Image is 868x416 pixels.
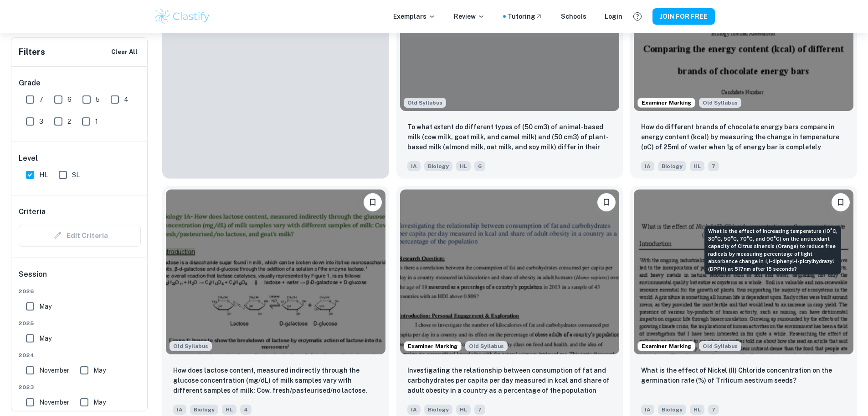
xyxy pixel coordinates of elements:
span: 6 [67,95,72,105]
div: What is the effect of increasing temperature (10°C, 30°C, 50°C, 70°C, and 90°C) on the antioxidan... [704,226,841,274]
span: 4 [124,95,128,105]
span: IA [173,405,186,415]
p: How do different brands of chocolate energy bars compare in energy content (kcal) by measuring th... [641,122,846,153]
a: Tutoring [508,11,543,21]
div: Starting from the May 2025 session, the Biology IA requirements have changed. It's OK to refer to... [699,98,741,108]
span: IA [641,161,654,171]
button: Please log in to bookmark exemplars [597,193,616,211]
span: Biology [658,161,686,171]
img: Biology IA example thumbnail: How does lactose content, measured indir [166,190,385,354]
h6: Session [19,269,141,287]
span: Biology [424,161,452,171]
img: Biology IA example thumbnail: Investigating the relationship between c [400,190,620,354]
span: May [93,397,106,407]
span: Old Syllabus [169,341,212,351]
img: Biology IA example thumbnail: What is the effect of Nickel (II) Chlori [634,190,853,354]
div: Starting from the May 2025 session, the Biology IA requirements have changed. It's OK to refer to... [465,341,508,351]
p: Investigating the relationship between consumption of fat and carbohydrates per capita per day me... [407,365,612,395]
span: Examiner Marking [638,99,695,107]
span: November [39,365,69,375]
span: 7 [474,405,485,415]
span: 7 [708,405,719,415]
span: 2025 [19,319,141,327]
p: Review [454,11,485,21]
span: 2024 [19,351,141,359]
span: 1 [95,116,98,126]
span: 7 [39,95,43,105]
span: 7 [708,161,719,171]
div: Starting from the May 2025 session, the Biology IA requirements have changed. It's OK to refer to... [169,341,212,351]
span: Examiner Marking [404,342,461,350]
button: Please log in to bookmark exemplars [364,193,382,211]
a: Schools [561,11,586,21]
button: Please log in to bookmark exemplars [832,193,850,211]
span: November [39,397,69,407]
span: 6 [474,161,485,171]
p: To what extent do different types of (50 cm3) of animal-based milk (cow milk, goat milk, and came... [407,122,612,153]
span: HL [690,161,704,171]
span: 2023 [19,383,141,391]
a: Login [605,11,622,21]
span: May [93,365,106,375]
span: IA [407,161,421,171]
p: Exemplars [393,11,436,21]
span: Examiner Marking [638,342,695,350]
h6: Criteria [19,206,46,217]
span: IA [407,405,421,415]
div: Starting from the May 2025 session, the Biology IA requirements have changed. It's OK to refer to... [404,98,446,108]
h6: Filters [19,46,45,58]
p: What is the effect of Nickel (II) Chloride concentration on the germination rate (%) of Triticum ... [641,365,846,385]
span: IA [641,405,654,415]
div: Criteria filters are unavailable when searching by topic [19,225,141,247]
span: 5 [96,95,100,105]
span: Old Syllabus [699,341,741,351]
span: HL [690,405,704,415]
button: JOIN FOR FREE [652,8,715,25]
h6: Level [19,153,141,164]
h6: Grade [19,78,141,89]
span: 3 [39,116,43,126]
span: HL [39,170,48,180]
p: How does lactose content, measured indirectly through the glucose concentration (mg/dL) of milk s... [173,365,378,396]
div: Starting from the May 2025 session, the Biology IA requirements have changed. It's OK to refer to... [699,341,741,351]
span: SL [72,170,80,180]
button: Help and Feedback [630,9,645,24]
span: 2 [67,116,71,126]
span: May [39,301,51,311]
span: May [39,333,51,343]
span: HL [456,161,471,171]
span: 2026 [19,287,141,295]
span: Old Syllabus [699,98,741,108]
img: Clastify logo [154,7,211,26]
span: Biology [424,405,452,415]
span: Old Syllabus [465,341,508,351]
button: Clear All [109,45,140,59]
span: Old Syllabus [404,98,446,108]
span: Biology [658,405,686,415]
span: Biology [190,405,218,415]
span: 4 [240,405,252,415]
span: HL [456,405,471,415]
span: HL [222,405,236,415]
